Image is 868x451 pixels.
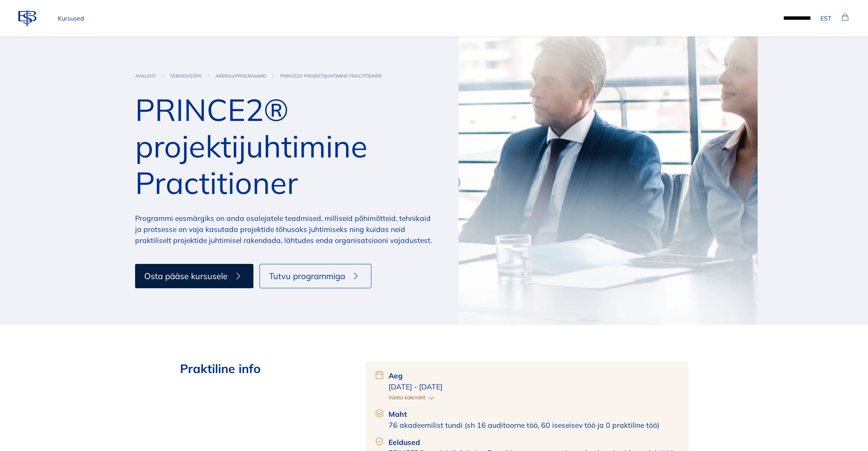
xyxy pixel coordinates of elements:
button: Osta pääse kursusele [135,264,253,288]
img: PRINCE2 [459,37,758,325]
span: Tutvu programmiga [269,270,345,283]
p: Eeldused [389,437,679,448]
span: Osta pääse kursusele [144,270,228,283]
a: arenguprogrammid [215,73,266,79]
h2: Praktiline info [180,361,341,376]
button: Vaata kalendrit [389,394,436,403]
span: Vaata kalendrit [389,394,425,401]
p: Maht [389,409,679,420]
a: PRINCE2® projektijuhtimine Practitioner [280,73,382,79]
h1: PRINCE2® projektijuhtimine Practitioner [135,91,434,201]
p: Programmi eesmärgiks on anda osalejatele teadmised, milliseid põhimõtteid, tehnikaid ja protsesse... [135,213,434,246]
p: [DATE] - [DATE] [389,381,679,392]
p: 76 akadeemilist tundi (sh 16 auditoorne töö, 60 iseseisev töö ja 0 praktiline töö) [389,420,679,431]
a: Avaleht [135,73,156,79]
button: Tutvu programmiga [260,264,371,288]
p: Aeg [389,370,679,381]
a: täiendusõpe [170,73,202,79]
a: Kursused [55,11,87,26]
button: EST [817,11,835,26]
